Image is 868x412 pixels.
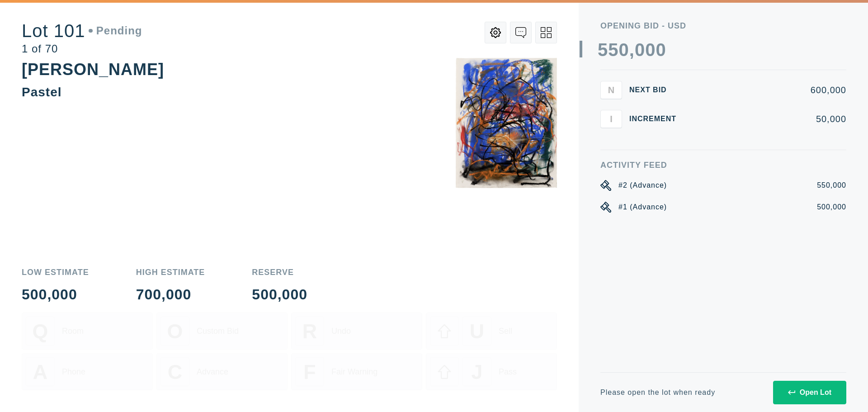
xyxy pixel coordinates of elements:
[618,202,667,213] div: #1 (Advance)
[89,25,142,36] div: Pending
[22,43,142,54] div: 1 of 70
[817,180,846,191] div: 550,000
[608,41,618,59] div: 5
[817,202,846,213] div: 500,000
[618,180,667,191] div: #2 (Advance)
[629,41,635,222] div: ,
[252,287,307,302] div: 500,000
[22,287,89,302] div: 500,000
[608,85,614,95] span: N
[22,85,62,99] div: Pastel
[22,60,164,79] div: [PERSON_NAME]
[22,268,89,276] div: Low Estimate
[645,41,656,59] div: 0
[610,114,613,124] span: I
[635,41,645,59] div: 0
[691,85,846,95] div: 600,000
[600,161,846,169] div: Activity Feed
[629,86,684,94] div: Next Bid
[600,22,846,30] div: Opening bid - USD
[691,114,846,123] div: 50,000
[773,381,846,404] button: Open Lot
[629,115,684,123] div: Increment
[600,81,622,99] button: N
[600,110,622,128] button: I
[656,41,666,59] div: 0
[619,41,629,59] div: 0
[600,389,715,396] div: Please open the lot when ready
[136,268,205,276] div: High Estimate
[136,287,205,302] div: 700,000
[22,22,142,40] div: Lot 101
[252,268,307,276] div: Reserve
[788,388,831,397] div: Open Lot
[598,41,608,59] div: 5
